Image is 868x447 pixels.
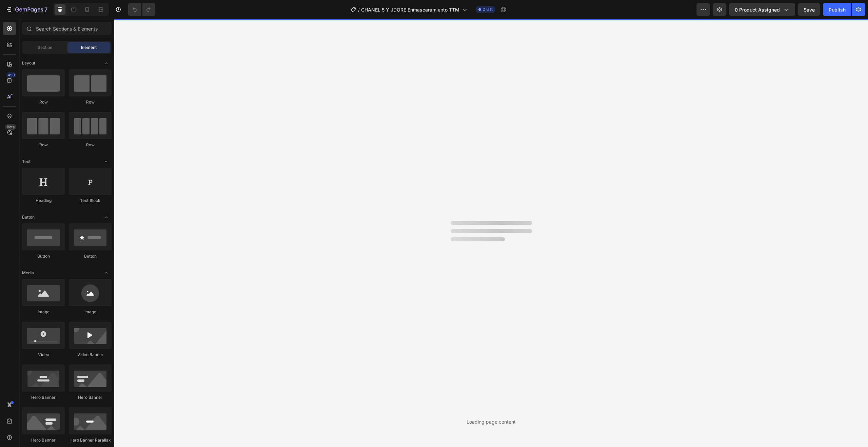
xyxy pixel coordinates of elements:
div: Text Block [69,198,112,204]
button: Save [798,3,820,16]
span: Media [22,270,34,276]
input: Search Sections & Elements [22,22,112,35]
button: 7 [3,3,51,16]
div: Row [22,142,65,148]
div: Undo/Redo [128,3,155,16]
div: Button [22,253,65,259]
button: 0 product assigned [729,3,795,16]
div: Row [69,142,112,148]
span: Element [81,44,97,51]
span: Toggle open [101,58,112,69]
div: Image [69,309,112,315]
div: Loading page content [467,418,516,425]
span: Toggle open [101,267,112,278]
span: / [358,6,360,13]
span: Section [38,44,52,51]
span: Layout [22,60,35,66]
span: Text [22,159,31,165]
span: 0 product assigned [735,6,780,13]
div: Row [22,99,65,105]
div: Video [22,352,65,358]
div: 450 [6,72,16,78]
div: Heading [22,198,65,204]
div: Row [69,99,112,105]
div: Hero Banner [22,437,65,443]
div: Image [22,309,65,315]
span: Toggle open [101,212,112,223]
div: Hero Banner [69,394,112,401]
div: Video Banner [69,352,112,358]
span: Button [22,214,35,220]
p: 7 [44,5,47,14]
div: Hero Banner Parallax [69,437,112,443]
div: Publish [829,6,846,13]
div: Beta [5,124,16,130]
span: CHANEL 5 Y JDORE Enmascaramiento TTM [361,6,459,13]
span: Toggle open [101,156,112,167]
div: Button [69,253,112,259]
span: Save [804,7,815,13]
span: Draft [482,6,493,13]
div: Hero Banner [22,394,65,401]
button: Publish [823,3,851,16]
